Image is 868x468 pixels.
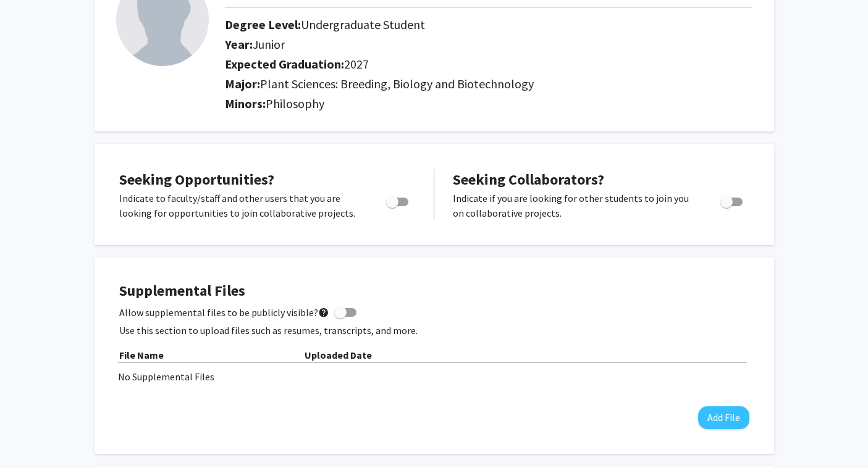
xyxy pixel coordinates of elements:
[225,77,752,91] h2: Major:
[715,191,749,209] div: Toggle
[260,76,534,91] span: Plant Sciences: Breeding, Biology and Biotechnology
[225,57,666,72] h2: Expected Graduation:
[119,191,363,220] p: Indicate to faculty/staff and other users that you are looking for opportunities to join collabor...
[453,170,604,189] span: Seeking Collaborators?
[381,191,415,209] div: Toggle
[119,282,749,300] h4: Supplemental Files
[119,323,749,338] p: Use this section to upload files such as resumes, transcripts, and more.
[225,37,666,52] h2: Year:
[118,369,751,384] div: No Supplemental Files
[453,191,697,220] p: Indicate if you are looking for other students to join you on collaborative projects.
[225,96,752,111] h2: Minors:
[119,305,329,320] span: Allow supplemental files to be publicly visible?
[253,36,285,52] span: Junior
[119,170,274,189] span: Seeking Opportunities?
[698,406,749,429] button: Add File
[301,17,425,32] span: Undergraduate Student
[318,305,329,320] mat-icon: help
[9,412,53,459] iframe: Chat
[305,349,372,361] b: Uploaded Date
[266,96,324,111] span: Philosophy
[225,17,666,32] h2: Degree Level:
[344,56,369,72] span: 2027
[119,349,164,361] b: File Name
